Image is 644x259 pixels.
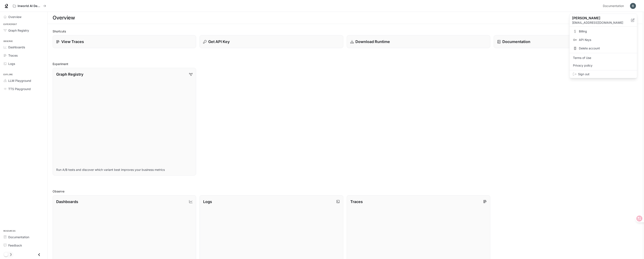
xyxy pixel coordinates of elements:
[573,56,634,60] span: Terms of Use
[579,38,634,42] span: API Keys
[572,15,624,21] p: [PERSON_NAME]
[579,29,634,33] span: Billing
[578,72,634,76] span: Sign out
[570,70,637,78] div: Sign out
[570,36,636,44] a: API Keys
[573,63,634,68] span: Privacy policy
[570,28,636,35] a: Billing
[579,46,634,50] span: Delete account
[572,21,631,25] p: [EMAIL_ADDRESS][DOMAIN_NAME]
[570,14,637,27] div: [PERSON_NAME][EMAIL_ADDRESS][DOMAIN_NAME]
[570,45,636,52] div: Delete account
[570,54,636,62] a: Terms of Use
[570,62,636,69] a: Privacy policy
